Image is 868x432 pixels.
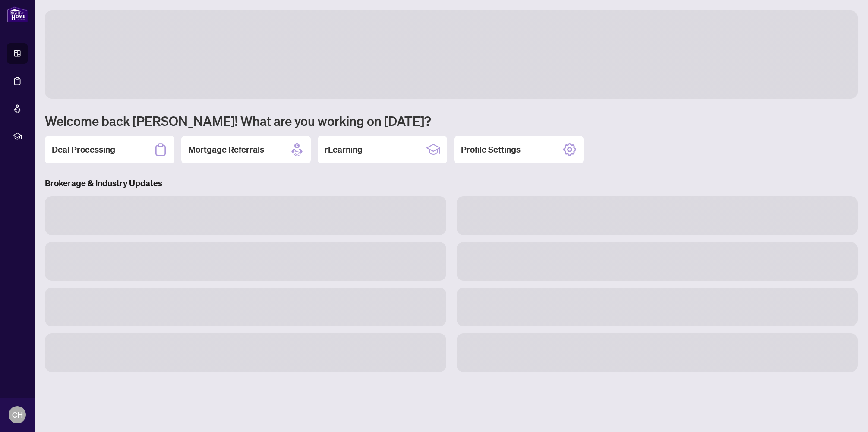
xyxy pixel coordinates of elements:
img: logo [7,6,28,22]
h2: Deal Processing [52,144,115,156]
h2: Mortgage Referrals [188,144,264,156]
h3: Brokerage & Industry Updates [45,177,858,189]
h2: rLearning [325,144,363,156]
h1: Welcome back [PERSON_NAME]! What are you working on [DATE]? [45,113,858,129]
h2: Profile Settings [461,144,521,156]
span: CH [12,409,23,421]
